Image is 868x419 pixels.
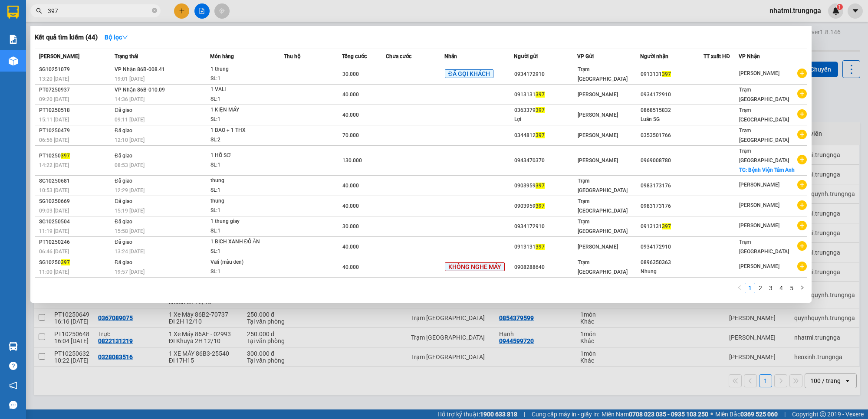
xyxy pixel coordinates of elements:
div: 1 thung [210,65,276,74]
span: Đã giao [115,219,132,225]
span: 08:53 [DATE] [115,162,145,168]
span: Trạm [GEOGRAPHIC_DATA] [739,148,789,164]
div: 0913131 [641,222,703,231]
span: TT xuất HĐ [704,53,730,59]
div: 0903959 [514,181,577,190]
span: 397 [61,259,70,265]
div: 1 thung giay [210,217,276,226]
div: SL: 1 [210,267,276,277]
div: 0908288640 [514,263,577,272]
span: [PERSON_NAME] [739,182,779,188]
span: 40.000 [342,264,359,270]
span: Người gửi [514,53,538,59]
span: 397 [536,132,545,138]
span: 11:19 [DATE] [39,228,69,234]
div: 0344812 [514,131,577,140]
span: 13:24 [DATE] [115,249,145,255]
span: 30.000 [342,223,359,229]
li: Next Page [797,283,807,293]
div: 0896350363 [641,258,703,267]
span: notification [9,381,17,390]
span: Trạm [GEOGRAPHIC_DATA] [739,87,789,102]
span: 397 [536,92,545,98]
span: plus-circle [797,241,807,251]
span: Nhận: [83,8,104,17]
span: TC: Bệnh Viện Tâm Anh [739,167,795,173]
span: plus-circle [797,180,807,190]
span: Đã giao [115,153,132,159]
span: 397 [536,107,545,113]
li: Previous Page [734,283,745,293]
span: Nhãn [444,53,457,59]
div: 0934172910 [641,90,703,99]
div: 30.000 [7,56,78,66]
div: 1 BAO + 1 THX [210,126,276,135]
img: logo-vxr [7,6,19,19]
span: 40.000 [342,244,359,250]
div: 0903959 [514,202,577,211]
div: PT07250937 [39,85,112,95]
span: close-circle [152,8,157,13]
span: [PERSON_NAME] [739,263,779,269]
div: SL: 1 [210,115,276,124]
a: 1 [745,283,755,293]
div: 0983173176 [641,202,703,211]
div: SG10250669 [39,197,112,206]
span: 397 [662,71,671,77]
div: PT10250479 [39,126,112,135]
div: SL: 1 [210,95,276,104]
div: PT10250 [39,151,112,160]
span: plus-circle [797,109,807,119]
h3: Kết quả tìm kiếm ( 44 ) [35,33,98,42]
span: 397 [536,183,545,189]
span: left [737,285,742,290]
span: VP Nhận 86B-008.41 [115,66,165,72]
div: 0913131 [641,70,703,79]
span: ĐÃ GỌI KHÁCH [445,69,493,78]
span: Thu hộ [284,53,300,59]
span: [PERSON_NAME] [578,132,618,138]
div: thung [210,176,276,186]
a: 5 [787,283,796,293]
span: Món hàng [210,53,234,59]
span: 397 [662,223,671,229]
span: Gửi: [7,7,21,16]
div: Luân SG [641,115,703,124]
span: Đã giao [115,128,132,134]
span: [PERSON_NAME] [578,92,618,98]
button: Bộ lọcdown [98,30,135,44]
span: 130.000 [342,157,362,164]
div: PT10250518 [39,106,112,115]
span: Trạm [GEOGRAPHIC_DATA] [739,239,789,255]
span: 14:22 [DATE] [39,162,69,168]
span: Trạm [GEOGRAPHIC_DATA] [739,128,789,143]
span: 397 [536,203,545,209]
div: SG10251079 [39,65,112,74]
span: [PERSON_NAME] [578,157,618,164]
span: Trạm [GEOGRAPHIC_DATA] [739,107,789,123]
span: plus-circle [797,200,807,210]
div: Vali (màu đen) [210,258,276,267]
span: Chưa cước [386,53,411,59]
span: VP Nhận [739,53,760,59]
span: 13:20 [DATE] [39,76,69,82]
span: 10:53 [DATE] [39,187,69,193]
div: 0943470370 [514,156,577,165]
span: plus-circle [797,69,807,78]
span: close-circle [152,7,157,15]
span: Người nhận [640,53,668,59]
div: SL: 1 [210,160,276,170]
div: SL: 1 [210,226,276,236]
span: Đã giao [115,259,132,265]
div: 0353501766 [641,131,703,140]
div: 1 KIỆN MÁY [210,105,276,115]
span: plus-circle [797,262,807,271]
div: 0934172910 [641,242,703,252]
span: 09:11 [DATE] [115,117,145,123]
div: SL: 1 [210,74,276,84]
span: 12:10 [DATE] [115,137,145,143]
span: Trạng thái [115,53,138,59]
div: 0934172910 [514,70,577,79]
span: plus-circle [797,155,807,164]
span: 40.000 [342,92,359,98]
